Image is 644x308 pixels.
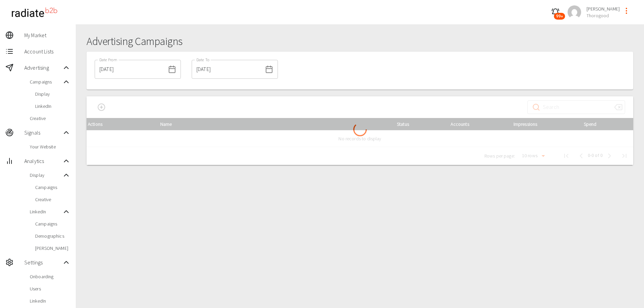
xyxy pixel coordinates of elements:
input: dd/mm/yyyy [192,60,262,79]
span: Display [30,172,62,179]
span: Users [30,285,70,292]
h1: Advertising Campaigns [87,35,633,48]
span: Display [35,91,70,97]
input: dd/mm/yyyy [95,60,165,79]
span: Your Website [30,143,70,150]
span: LinkedIn [35,103,70,110]
span: LinkedIn [30,208,62,215]
img: a2ca95db2cb9c46c1606a9dd9918c8c6 [568,5,581,19]
span: Settings [24,258,62,266]
label: Date To [196,57,210,63]
span: [PERSON_NAME] [35,245,70,252]
span: Campaigns [30,78,62,85]
button: profile-menu [620,4,633,18]
span: Analytics [24,157,62,165]
span: Signals [24,128,62,137]
span: Account Lists [24,47,70,55]
button: 99+ [549,5,562,19]
span: Creative [35,196,70,203]
span: Demographics [35,233,70,239]
span: Campaigns [35,220,70,227]
span: 99+ [554,13,565,20]
span: Onboarding [30,273,70,280]
span: Campaigns [35,184,70,191]
label: Date From [99,57,117,63]
img: radiateb2b_logo_black.png [8,5,61,20]
span: [PERSON_NAME] [587,5,620,12]
span: My Market [24,31,70,39]
span: LinkedIn [30,298,70,304]
span: Thorogood [587,12,620,19]
span: Advertising [24,64,62,72]
span: Creative [30,115,70,122]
